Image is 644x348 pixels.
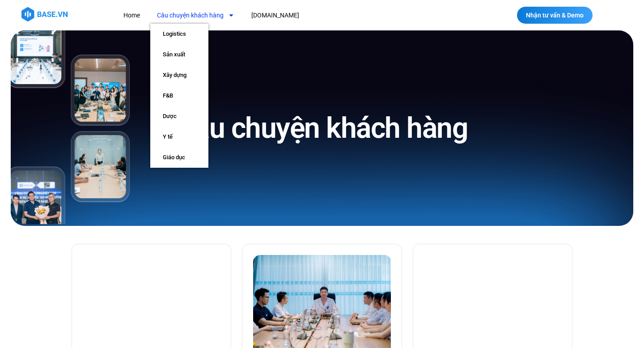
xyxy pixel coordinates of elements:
a: Xây dựng [150,65,208,85]
h1: Câu chuyện khách hàng [177,110,468,147]
a: Dược [150,106,208,127]
a: Logistics [150,24,208,44]
a: Y tế [150,127,208,147]
nav: Menu [117,7,460,24]
ul: Câu chuyện khách hàng [150,24,208,168]
a: Nhận tư vấn & Demo [517,7,593,24]
span: Nhận tư vấn & Demo [526,12,584,18]
a: F&B [150,85,208,106]
a: Home [117,7,147,24]
a: Giáo dục [150,147,208,168]
a: Sản xuất [150,44,208,65]
a: [DOMAIN_NAME] [245,7,306,24]
a: Câu chuyện khách hàng [150,7,241,24]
